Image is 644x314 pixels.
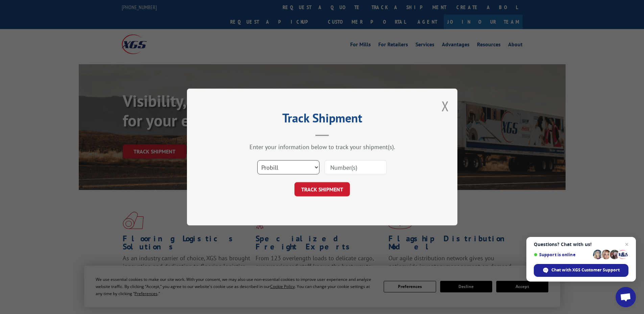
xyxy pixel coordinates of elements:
[534,242,628,247] span: Questions? Chat with us!
[616,287,636,307] a: Open chat
[442,97,449,115] button: Close modal
[534,264,628,277] span: Chat with XGS Customer Support
[551,267,620,273] span: Chat with XGS Customer Support
[534,252,591,257] span: Support is online
[325,160,387,174] input: Number(s)
[221,143,424,151] div: Enter your information below to track your shipment(s).
[294,182,350,196] button: TRACK SHIPMENT
[221,113,424,126] h2: Track Shipment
